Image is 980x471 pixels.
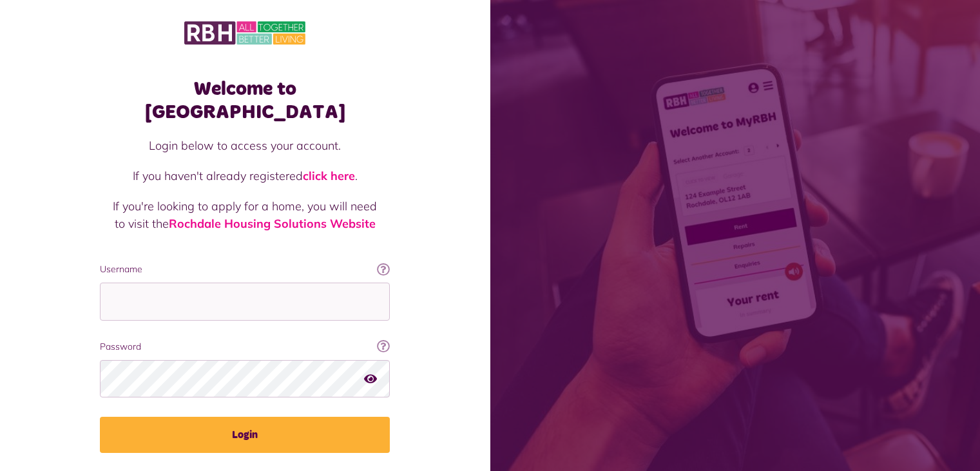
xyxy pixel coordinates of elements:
[100,340,390,354] label: Password
[113,167,377,185] p: If you haven't already registered .
[100,417,390,453] button: Login
[303,168,355,183] a: click here
[100,77,390,124] h1: Welcome to [GEOGRAPHIC_DATA]
[184,19,305,46] img: MyRBH
[169,216,376,231] a: Rochdale Housing Solutions Website
[113,137,377,154] p: Login below to access your account.
[100,263,390,276] label: Username
[113,197,377,232] p: If you're looking to apply for a home, you will need to visit the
